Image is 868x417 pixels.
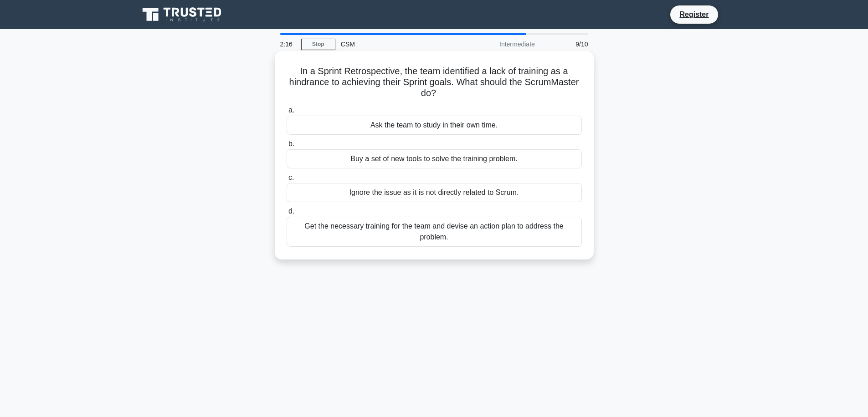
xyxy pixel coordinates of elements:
h5: In a Sprint Retrospective, the team identified a lack of training as a hindrance to achieving the... [286,66,583,99]
span: c. [288,173,294,181]
div: Get the necessary training for the team and devise an action plan to address the problem. [287,217,582,247]
div: Ignore the issue as it is not directly related to Scrum. [287,183,582,202]
div: 9/10 [540,35,594,53]
div: 2:16 [275,35,301,53]
span: d. [288,207,294,215]
div: CSM [335,35,461,53]
a: Register [674,9,714,20]
div: Buy a set of new tools to solve the training problem. [287,149,582,168]
div: Intermediate [461,35,540,53]
span: a. [288,106,294,114]
span: b. [288,140,294,147]
a: Stop [301,39,335,50]
div: Ask the team to study in their own time. [287,116,582,135]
